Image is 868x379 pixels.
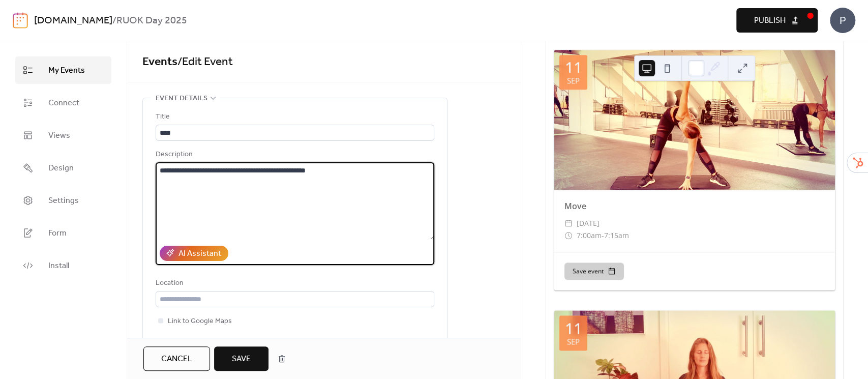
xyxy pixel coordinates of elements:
[554,200,835,212] div: Move
[564,229,573,242] div: ​
[565,60,582,75] div: 11
[15,56,111,84] a: My Events
[161,353,192,365] span: Cancel
[567,338,580,345] div: Sep
[160,246,228,261] button: AI Assistant
[736,8,818,33] button: Publish
[156,277,432,289] div: Location
[48,65,85,77] span: My Events
[830,8,855,33] div: P
[48,227,67,240] span: Form
[156,149,432,161] div: Description
[143,346,210,371] button: Cancel
[754,15,786,27] span: Publish
[156,111,432,123] div: Title
[48,130,70,142] span: Views
[48,195,79,207] span: Settings
[34,11,112,31] a: [DOMAIN_NAME]
[48,162,74,174] span: Design
[177,51,233,73] span: / Edit Event
[178,248,221,260] div: AI Assistant
[577,229,602,242] span: 7:00am
[232,353,251,365] span: Save
[15,219,111,247] a: Form
[565,320,582,336] div: 11
[168,315,232,328] span: Link to Google Maps
[15,252,111,279] a: Install
[564,263,624,280] button: Save event
[15,187,111,214] a: Settings
[15,122,111,149] a: Views
[15,154,111,182] a: Design
[15,89,111,116] a: Connect
[116,11,187,31] b: RUOK Day 2025
[48,260,69,272] span: Install
[214,346,268,371] button: Save
[112,11,116,31] b: /
[48,97,79,109] span: Connect
[564,217,573,229] div: ​
[602,229,604,242] span: -
[604,229,629,242] span: 7:15am
[156,93,207,105] span: Event details
[567,77,580,84] div: Sep
[142,51,177,73] a: Events
[13,12,28,28] img: logo
[577,217,600,229] span: [DATE]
